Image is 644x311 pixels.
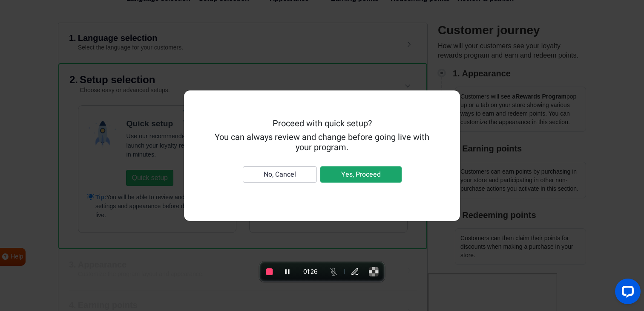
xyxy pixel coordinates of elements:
iframe: LiveChat chat widget [608,275,644,311]
button: No, Cancel [243,166,317,183]
button: Yes, Proceed [320,166,402,183]
h5: You can always review and change before going live with your program. [212,132,432,153]
h5: Proceed with quick setup? [212,119,432,129]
